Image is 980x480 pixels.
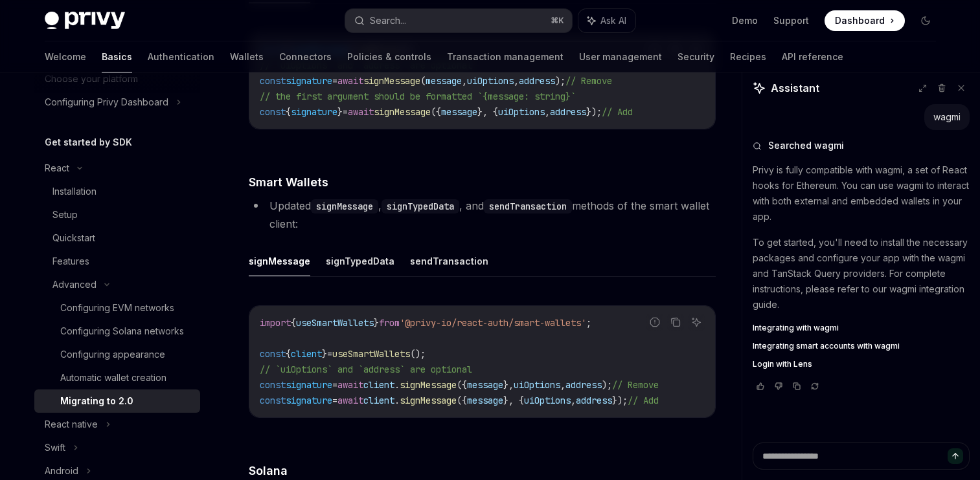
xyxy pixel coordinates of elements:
[441,106,477,118] span: message
[431,106,441,118] span: ({
[45,417,98,432] div: React native
[915,10,936,31] button: Toggle dark mode
[394,395,400,406] span: .
[332,379,337,391] span: =
[286,379,332,391] span: signature
[286,395,332,406] span: signature
[447,41,564,72] a: Transaction management
[291,106,337,118] span: signature
[327,348,332,360] span: =
[825,10,905,31] a: Dashboard
[332,75,337,87] span: =
[343,106,348,118] span: =
[602,106,633,118] span: // Add
[586,317,591,329] span: ;
[34,226,200,250] a: Quickstart
[34,203,200,226] a: Setup
[753,323,970,333] a: Integrating with wagmi
[400,379,457,391] span: signMessage
[550,106,586,118] span: address
[363,379,394,391] span: client
[602,379,612,391] span: );
[34,180,200,203] a: Installation
[260,106,286,118] span: const
[565,75,612,87] span: // Remove
[948,448,963,464] button: Send message
[52,230,95,246] div: Quickstart
[45,94,168,110] div: Configuring Privy Dashboard
[410,246,488,276] button: sendTransaction
[249,173,328,191] span: Smart Wallets
[34,343,200,366] a: Configuring appearance
[753,162,970,224] p: Privy is fully compatible with wagmi, a set of React hooks for Ethereum. You can use wagmi to int...
[835,14,885,27] span: Dashboard
[260,395,286,406] span: const
[311,199,378,213] code: signMessage
[753,139,970,152] button: Searched wagmi
[260,317,291,329] span: import
[34,250,200,273] a: Features
[45,135,132,150] h5: Get started by SDK
[400,395,457,406] span: signMessage
[260,379,286,391] span: const
[286,348,291,360] span: {
[249,246,310,276] button: signMessage
[410,348,426,360] span: ();
[374,106,431,118] span: signMessage
[102,41,132,72] a: Basics
[771,80,819,96] span: Assistant
[45,160,69,176] div: React
[753,341,900,351] span: Integrating smart accounts with wagmi
[576,395,612,406] span: address
[260,348,286,360] span: const
[60,370,166,386] div: Automatic wallet creation
[291,317,296,329] span: {
[52,277,97,292] div: Advanced
[60,300,174,316] div: Configuring EVM networks
[348,106,374,118] span: await
[230,41,264,72] a: Wallets
[296,317,374,329] span: useSmartWallets
[332,395,337,406] span: =
[260,364,472,375] span: // `uiOptions` and `address` are optional
[60,347,165,362] div: Configuring appearance
[753,359,970,369] a: Login with Lens
[34,320,200,343] a: Configuring Solana networks
[60,323,184,339] div: Configuring Solana networks
[400,317,586,329] span: '@privy-io/react-auth/smart-wallets'
[773,14,809,27] a: Support
[363,75,420,87] span: signMessage
[514,379,560,391] span: uiOptions
[52,207,78,223] div: Setup
[260,75,286,87] span: const
[753,359,812,369] span: Login with Lens
[612,379,659,391] span: // Remove
[503,379,514,391] span: },
[45,12,125,30] img: dark logo
[467,395,503,406] span: message
[646,314,663,331] button: Report incorrect code
[34,366,200,389] a: Automatic wallet creation
[347,41,431,72] a: Policies & controls
[933,111,961,124] div: wagmi
[753,235,970,312] p: To get started, you'll need to install the necessary packages and configure your app with the wag...
[322,348,327,360] span: }
[426,75,462,87] span: message
[337,106,343,118] span: }
[394,379,400,391] span: .
[467,75,514,87] span: uiOptions
[628,395,659,406] span: // Add
[730,41,766,72] a: Recipes
[524,395,571,406] span: uiOptions
[753,341,970,351] a: Integrating smart accounts with wagmi
[782,41,843,72] a: API reference
[45,440,65,455] div: Swift
[753,323,839,333] span: Integrating with wagmi
[477,106,498,118] span: }, {
[688,314,705,331] button: Ask AI
[52,184,97,199] div: Installation
[768,139,844,152] span: Searched wagmi
[326,246,394,276] button: signTypedData
[578,9,635,32] button: Ask AI
[600,14,626,27] span: Ask AI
